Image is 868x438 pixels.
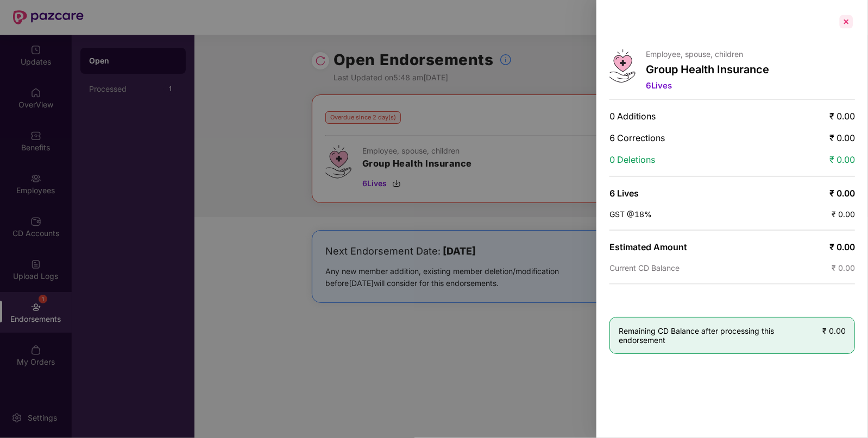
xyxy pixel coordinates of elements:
span: 6 Lives [609,188,639,199]
span: ₹ 0.00 [832,210,855,219]
span: Current CD Balance [609,263,680,272]
span: ₹ 0.00 [829,132,855,143]
span: ₹ 0.00 [829,242,855,252]
p: Group Health Insurance [646,63,770,76]
span: Estimated Amount [609,242,687,252]
span: Remaining CD Balance after processing this endorsement [619,326,822,345]
span: GST @18% [609,210,652,219]
span: 6 Corrections [609,132,665,143]
span: 6 Lives [646,80,672,91]
span: 0 Deletions [609,154,655,165]
span: ₹ 0.00 [832,263,855,272]
p: Employee, spouse, children [646,49,770,59]
span: ₹ 0.00 [829,188,855,199]
span: ₹ 0.00 [829,111,855,122]
span: ₹ 0.00 [822,326,846,335]
img: svg+xml;base64,PHN2ZyB4bWxucz0iaHR0cDovL3d3dy53My5vcmcvMjAwMC9zdmciIHdpZHRoPSI0Ny43MTQiIGhlaWdodD... [609,49,636,82]
span: ₹ 0.00 [829,154,855,165]
span: 0 Additions [609,111,656,122]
